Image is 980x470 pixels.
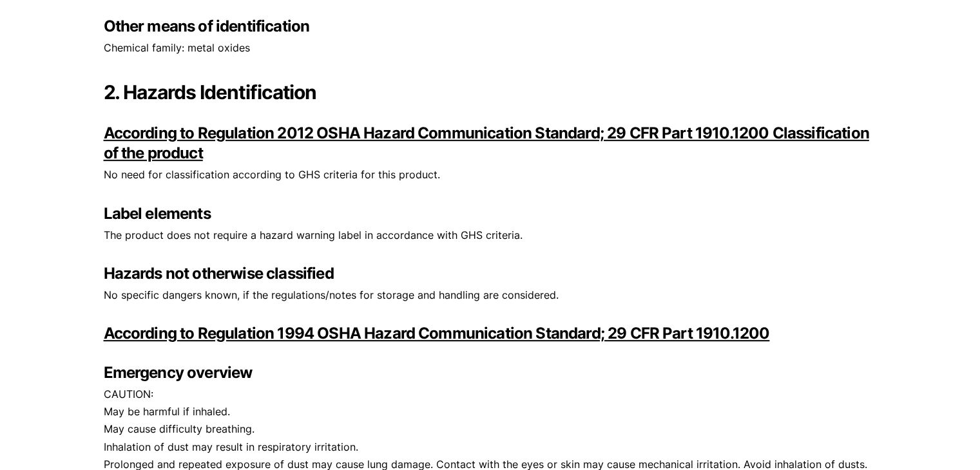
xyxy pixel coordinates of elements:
[104,363,253,382] strong: Emergency overview
[104,166,877,183] p: No need for classification according to GHS criteria for this product.
[104,287,877,304] p: No specific dangers known, if the regulations/notes for storage and handling are considered.
[104,39,877,57] p: Chemical family: metal oxides
[104,80,317,104] strong: 2. Hazards Identification
[104,264,334,283] strong: Hazards not otherwise classified
[104,204,211,223] strong: Label elements
[104,227,877,244] p: The product does not require a hazard warning label in accordance with GHS criteria.
[104,124,869,162] u: According to Regulation 2012 OSHA Hazard Communication Standard; 29 CFR Part 1910.1200 Classifica...
[104,17,310,35] strong: Other means of identification
[104,324,770,343] strong: According to Regulation 1994 OSHA Hazard Communication Standard; 29 CFR Part 1910.1200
